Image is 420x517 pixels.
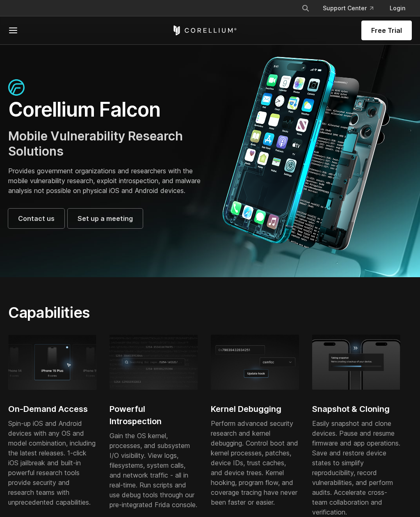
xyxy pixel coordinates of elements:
h2: Kernel Debugging [211,403,299,415]
img: Coding illustration [110,335,198,390]
div: Perform advanced security research and kernel debugging. Control boot and kernel processes, patch... [211,418,299,507]
img: Corellium_Falcon Hero 1 [218,56,395,251]
a: Login [383,1,412,16]
span: Set up a meeting [78,214,133,223]
div: Gain the OS kernel, processes, and subsystem I/O visibility. View logs, filesystems, system calls... [110,431,198,510]
img: falcon-icon [8,79,25,96]
span: Contact us [18,214,55,223]
a: Set up a meeting [68,209,143,228]
h1: Corellium Falcon [8,97,202,122]
a: Support Center [316,1,380,16]
h2: Powerful Introspection [110,403,198,427]
img: iPhone 15 Plus; 6 cores [8,335,96,390]
a: Corellium Home [172,25,237,35]
a: Free Trial [361,21,412,40]
h2: On-Demand Access [8,403,96,415]
a: Contact us [8,209,64,228]
p: Provides government organizations and researchers with the mobile vulnerability research, exploit... [8,166,202,195]
h2: Snapshot & Cloning [312,403,400,415]
h2: Capabilities [8,303,272,322]
button: Search [298,1,313,16]
div: Navigation Menu [295,1,412,16]
div: Spin-up iOS and Android devices with any OS and model combination, including the latest releases.... [8,418,96,507]
img: Process of taking snapshot and creating a backup of the iPhone virtual device. [312,335,400,390]
div: Easily snapshot and clone devices. Pause and resume firmware and app operations. Save and restore... [312,418,400,517]
span: Mobile Vulnerability Research Solutions [8,129,183,159]
img: Kernel debugging, update hook [211,335,299,390]
span: Free Trial [371,25,402,35]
